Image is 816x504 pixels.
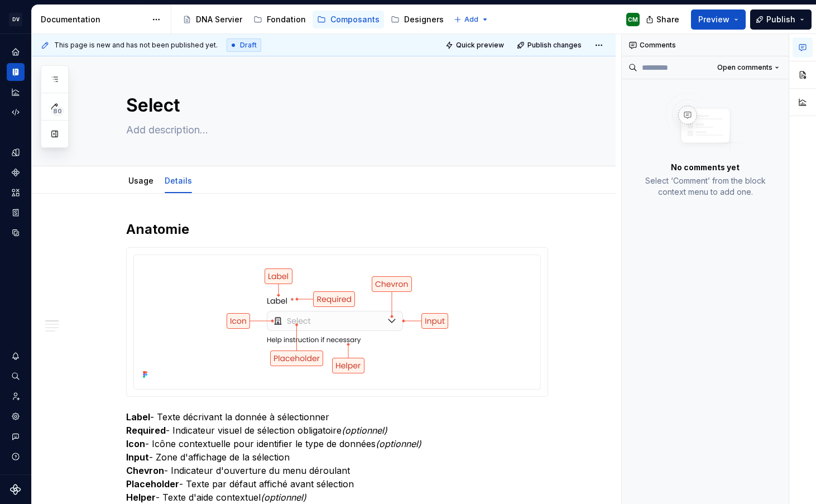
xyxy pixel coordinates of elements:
span: Quick preview [456,41,504,50]
span: Add [464,15,478,24]
button: Preview [691,9,746,30]
button: Contact support [7,428,25,445]
h2: Anatomie [126,220,548,238]
strong: Chevron [126,465,164,476]
a: Fondation [249,11,310,28]
span: Publish [766,14,795,25]
span: Draft [240,41,257,50]
strong: Required [126,425,166,436]
strong: Label [126,411,150,423]
span: Publish changes [527,41,582,50]
div: Documentation [41,14,146,25]
a: Code automation [7,103,25,121]
strong: Icon [126,438,145,449]
svg: Supernova Logo [10,484,21,495]
em: (optionnel) [261,492,306,503]
button: Search ⌘K [7,367,25,385]
p: Select ‘Comment’ from the block context menu to add one. [635,175,775,198]
button: DV [2,7,29,31]
button: Publish changes [513,37,587,53]
a: Home [7,43,25,61]
a: Components [7,164,25,181]
textarea: Select [124,92,546,119]
a: Designers [386,11,448,28]
p: - Texte décrivant la donnée à sélectionner - Indicateur visuel de sélection obligatoire - Icône c... [126,410,548,504]
a: Composants [313,11,384,28]
span: Open comments [717,63,772,72]
em: (optionnel) [376,438,421,449]
button: Open comments [712,60,784,75]
div: Page tree [178,8,448,31]
span: This page is new and has not been published yet. [54,41,218,50]
div: CM [628,15,638,24]
p: No comments yet [671,162,740,173]
a: Usage [128,176,153,185]
strong: Input [126,452,149,463]
button: Quick preview [442,37,509,53]
span: Preview [698,14,729,25]
button: Publish [750,9,812,30]
a: Data sources [7,224,25,242]
a: Invite team [7,387,25,405]
em: (optionnel) [342,425,387,436]
span: Share [656,14,679,25]
div: Usage [124,169,158,192]
a: Details [165,176,192,185]
button: Notifications [7,347,25,365]
div: Comments [622,34,789,56]
button: Add [450,12,492,27]
div: DNA Servier [196,14,242,25]
div: Composants [330,14,380,25]
a: Design tokens [7,143,25,161]
button: Share [640,9,687,30]
span: 80 [51,107,64,116]
a: Storybook stories [7,204,25,222]
strong: Helper [126,492,156,503]
a: DNA Servier [178,11,247,28]
a: Assets [7,184,25,201]
a: Settings [7,407,25,425]
div: Details [160,169,196,192]
a: Documentation [7,63,25,81]
strong: Placeholder [126,478,179,489]
div: Fondation [267,14,306,25]
div: Designers [404,14,444,25]
div: DV [9,13,22,26]
a: Analytics [7,83,25,101]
